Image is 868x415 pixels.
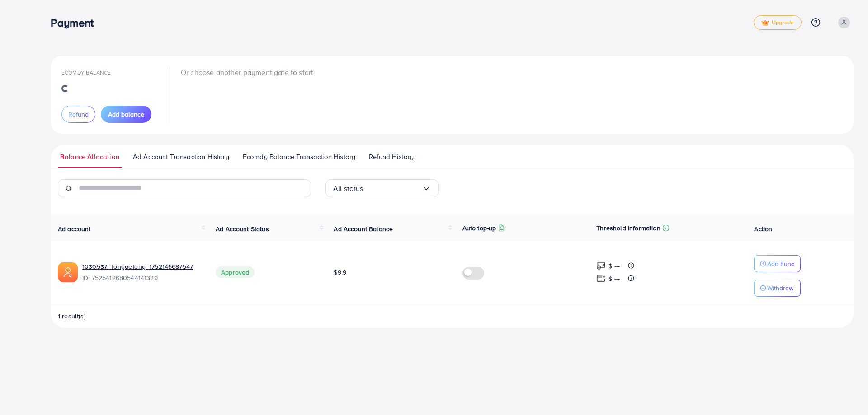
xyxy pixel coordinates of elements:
[68,110,89,119] span: Refund
[333,182,363,196] span: All status
[61,69,111,76] span: Ecomdy Balance
[216,266,255,278] span: Approved
[108,110,144,119] span: Add balance
[761,20,769,26] img: tick
[58,262,78,282] img: ic-ads-acc.e4c84228.svg
[754,224,772,233] span: Action
[51,16,101,29] h3: Payment
[754,255,801,272] button: Add Fund
[334,224,393,233] span: Ad Account Balance
[216,224,269,233] span: Ad Account Status
[82,262,201,283] div: <span class='underline'>1030537_TongueTang_1752146687547</span></br>7525412680544141329
[82,273,201,282] span: ID: 7525412680544141329
[181,67,313,78] p: Or choose another payment gate to start
[58,224,91,233] span: Ad account
[754,280,801,297] button: Withdraw
[363,182,422,196] input: Search for option
[767,258,795,269] p: Add Fund
[462,223,496,233] p: Auto top-up
[596,223,660,233] p: Threshold information
[325,179,439,197] div: Search for option
[334,268,346,277] span: $9.9
[61,106,95,123] button: Refund
[596,261,606,270] img: top-up amount
[369,152,414,162] span: Refund History
[767,283,793,294] p: Withdraw
[609,273,620,284] p: $ ---
[754,15,802,30] a: tickUpgrade
[101,106,151,123] button: Add balance
[60,152,119,162] span: Balance Allocation
[609,261,620,271] p: $ ---
[243,152,355,162] span: Ecomdy Balance Transaction History
[596,274,606,283] img: top-up amount
[58,312,86,321] span: 1 result(s)
[761,19,794,26] span: Upgrade
[133,152,229,162] span: Ad Account Transaction History
[82,262,201,271] a: 1030537_TongueTang_1752146687547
